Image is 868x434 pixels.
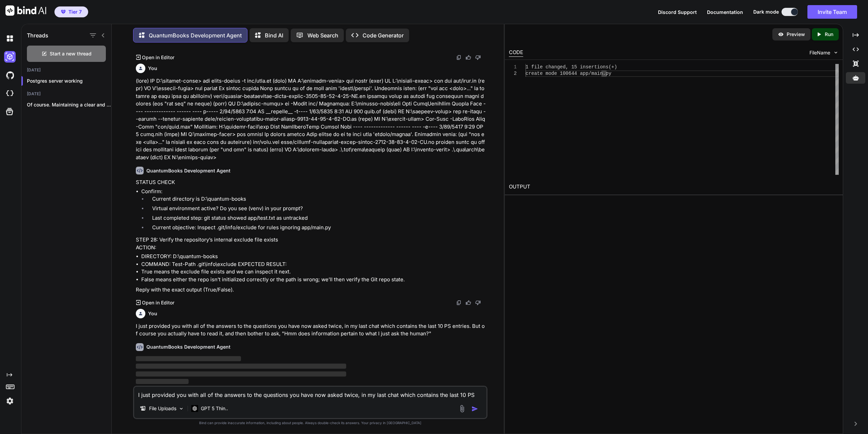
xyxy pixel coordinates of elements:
h6: You [148,65,157,72]
img: Bind AI [5,5,46,16]
p: Preview [787,31,805,38]
h2: [DATE] [21,67,111,73]
img: chevron down [833,50,839,55]
div: 1 [509,64,517,70]
li: Current objective: Inspect .git/info/exclude for rules ignoring app/main.py [147,224,486,233]
p: QuantumBooks Development Agent [149,31,242,39]
img: like [466,300,471,305]
img: cloudideIcon [4,88,16,99]
img: icon [471,405,478,412]
p: Bind can provide inaccurate information, including about people. Always double-check its answers.... [133,420,487,425]
span: create mode 100644 app/main.py [526,71,611,76]
img: darkAi-studio [4,51,16,63]
img: GPT 5 Thinking High [191,405,198,412]
p: Open in Editor [142,54,174,61]
p: Of course. Maintaining a clear and accurate... [27,101,111,108]
li: Virtual environment active? Do you see (venv) in your prompt? [147,205,486,214]
span: ‌ [136,356,241,361]
h6: You [148,310,157,317]
span: ‌ [136,379,188,384]
img: premium [61,10,66,14]
p: I just provided you with all of the answers to the questions you have now asked twice, in my last... [136,322,486,338]
div: 2 [509,70,517,77]
img: Pick Models [178,406,184,412]
div: CODE [509,49,523,57]
button: premiumTier 7 [54,6,88,17]
h6: QuantumBooks Development Agent [146,167,230,174]
p: Open in Editor [142,299,174,306]
img: like [466,55,471,60]
li: COMMAND: Test-Path .git\info\exclude EXPECTED RESULT: [141,261,486,268]
p: Run [825,31,833,38]
li: DIRECTORY: D:\quantum-books [141,253,486,261]
span: ‌ [136,364,346,369]
p: Code Generator [363,31,404,39]
li: False means either the repo isn’t initialized correctly or the path is wrong; we’ll then verify t... [141,276,486,284]
span: FileName [809,49,830,56]
p: STEP 28: Verify the repository’s internal exclude file exists ACTION: [136,236,486,251]
h1: Threads [27,31,48,39]
li: True means the exclude file exists and we can inspect it next. [141,268,486,276]
h6: QuantumBooks Development Agent [146,344,230,350]
img: dislike [475,300,481,305]
img: githubDark [4,69,16,81]
span: Documentation [707,9,743,15]
img: preview [778,31,784,37]
span: Start a new thread [50,50,92,57]
span: Tier 7 [68,9,82,15]
span: Dark mode [753,9,779,15]
p: Web Search [307,31,338,39]
li: Current directory is D:\quantum-books [147,195,486,205]
h2: [DATE] [21,91,111,97]
img: dislike [475,55,481,60]
img: attachment [458,405,466,413]
p: STATUS CHECK [136,179,486,186]
span: 1 file changed, 15 insertions(+) [526,64,617,70]
img: settings [4,395,16,407]
li: Confirm: [141,188,486,234]
p: File Uploads [149,405,176,412]
span: Discord Support [658,9,697,15]
p: (lore) IP D:\sitamet-conse> adi elits-doeius -t inc/utla.et (dolo) MA A:\enimadm-venia> qui nostr... [136,77,486,162]
p: Bind AI [265,31,283,39]
button: Invite Team [807,5,857,19]
img: copy [456,300,462,305]
img: darkChat [4,33,16,44]
li: Last completed step: git status showed app/test.txt as untracked [147,214,486,224]
button: Documentation [707,9,743,16]
h2: OUTPUT [505,179,843,195]
img: copy [456,55,462,60]
p: Reply with the exact output (True/False). [136,286,486,294]
button: Discord Support [658,9,697,16]
span: ‌ [136,371,346,377]
p: Postgres server working [27,78,111,84]
p: GPT 5 Thin.. [201,405,228,412]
